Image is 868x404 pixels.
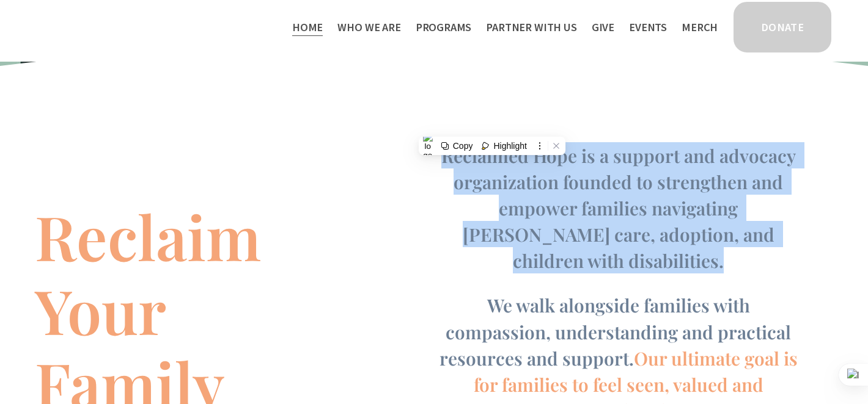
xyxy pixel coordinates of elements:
[682,17,718,37] a: Merch
[592,17,614,37] a: Give
[337,17,400,37] a: folder dropdown
[416,18,472,36] span: Programs
[337,18,400,36] span: Who We Are
[416,17,472,37] a: folder dropdown
[441,143,800,272] span: Reclaimed Hope is a support and advocacy organization founded to strengthen and empower families ...
[629,17,667,37] a: Events
[486,18,576,36] span: Partner With Us
[486,17,576,37] a: folder dropdown
[440,293,796,369] span: We walk alongside families with compassion, understanding and practical resources and support.
[292,17,323,37] a: Home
